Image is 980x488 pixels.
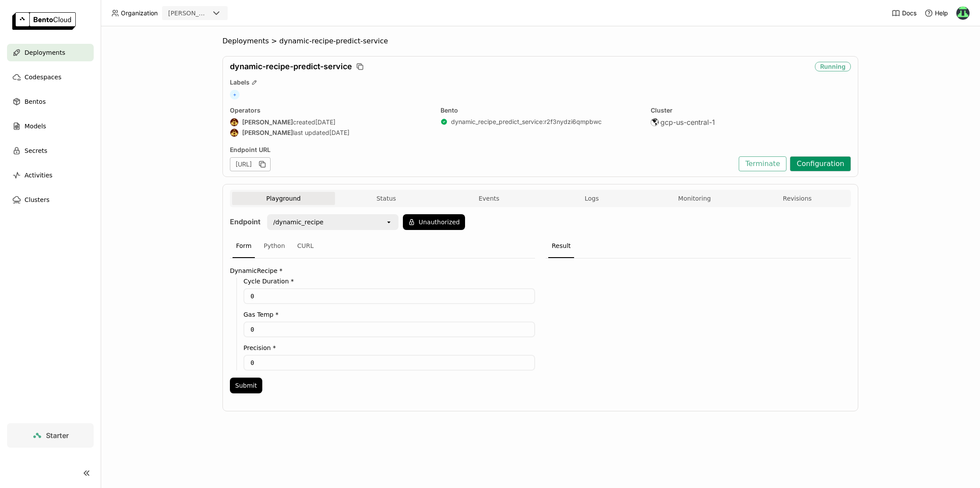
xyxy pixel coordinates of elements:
[260,234,289,258] div: Python
[230,90,240,99] span: +
[12,12,76,30] img: logo
[121,9,158,17] span: Organization
[210,9,211,18] input: Selected strella.
[25,194,49,205] span: Clusters
[230,157,271,171] div: [URL]
[25,121,46,131] span: Models
[230,78,851,86] div: Labels
[46,431,69,440] span: Starter
[335,192,438,205] button: Status
[7,117,94,135] a: Models
[230,62,352,71] span: dynamic-recipe-predict-service
[660,118,715,127] span: gcp-us-central-1
[243,278,535,285] label: Cycle Duration *
[294,234,317,258] div: CURL
[324,218,325,226] input: Selected /dynamic_recipe.
[25,72,61,82] span: Codespaces
[25,96,46,107] span: Bentos
[242,118,293,126] strong: [PERSON_NAME]
[403,214,465,230] button: Unauthorized
[7,191,94,209] a: Clusters
[437,192,540,205] button: Events
[168,9,209,18] div: [PERSON_NAME]
[230,378,262,393] button: Submit
[892,9,917,18] a: Docs
[222,37,269,46] span: Deployments
[273,218,324,226] div: /dynamic_recipe
[230,128,430,137] div: last updated
[739,156,786,171] button: Terminate
[935,9,948,17] span: Help
[7,44,94,61] a: Deployments
[924,9,948,18] div: Help
[230,217,261,226] strong: Endpoint
[25,170,53,180] span: Activities
[441,106,641,114] div: Bento
[230,118,430,127] div: created
[746,192,849,205] button: Revisions
[230,106,430,114] div: Operators
[815,62,851,71] div: Running
[230,129,238,137] img: Agastya Mondal
[222,37,858,46] nav: Breadcrumbs navigation
[232,192,335,205] button: Playground
[230,118,238,126] img: Agastya Mondal
[243,344,535,351] label: Precision *
[279,37,388,46] span: dynamic-recipe-predict-service
[242,129,293,137] strong: [PERSON_NAME]
[7,166,94,184] a: Activities
[548,234,574,258] div: Result
[7,93,94,110] a: Bentos
[233,234,255,258] div: Form
[7,423,94,448] a: Starter
[451,118,602,126] a: dynamic_recipe_predict_service:r2f3nydzi6qmpbwc
[269,37,279,46] span: >
[385,219,392,226] svg: open
[643,192,746,205] button: Monitoring
[585,194,599,202] span: Logs
[315,118,335,126] span: [DATE]
[25,47,65,58] span: Deployments
[243,311,535,318] label: Gas Temp *
[25,145,47,156] span: Secrets
[956,7,969,20] img: Sean O'Callahan
[230,267,535,274] label: DynamicRecipe *
[902,9,917,17] span: Docs
[7,142,94,159] a: Secrets
[790,156,851,171] button: Configuration
[230,146,734,154] div: Endpoint URL
[329,129,349,137] span: [DATE]
[651,106,851,114] div: Cluster
[7,68,94,86] a: Codespaces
